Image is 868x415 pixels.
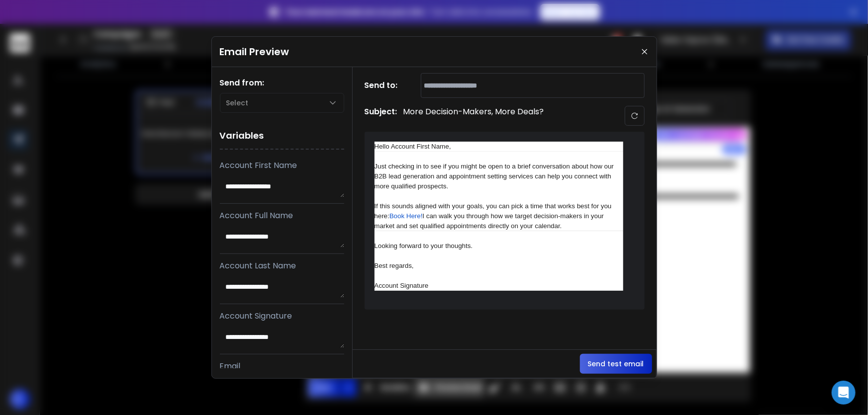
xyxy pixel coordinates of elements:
button: Send test email [580,354,652,374]
p: Account Signature [220,310,344,322]
p: Account Full Name [220,210,344,222]
div: Open Intercom Messenger [832,381,856,405]
span: Just checking in to see if you might be open to a brief conversation about how our B2B lead gener... [375,163,614,220]
h1: Variables [220,123,344,150]
h1: Send from: [220,77,344,89]
p: Account Last Name [220,260,344,272]
h1: Subject: [365,106,397,126]
p: Email [220,360,344,372]
span: , [449,143,451,150]
p: Account First Name [220,160,344,171]
h1: Email Preview [220,45,289,59]
p: More Decision-Makers, More Deals? [403,106,544,126]
span: Looking forward to your thoughts. Best regards, [375,242,473,269]
span: Hello Account First Name [375,143,449,150]
span: I can walk you through how we target decision-makers in your market and set qualified appointment... [375,212,604,230]
span: Account Signature [375,282,429,289]
a: Book Here! [389,212,423,220]
h1: Send to: [365,80,404,91]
